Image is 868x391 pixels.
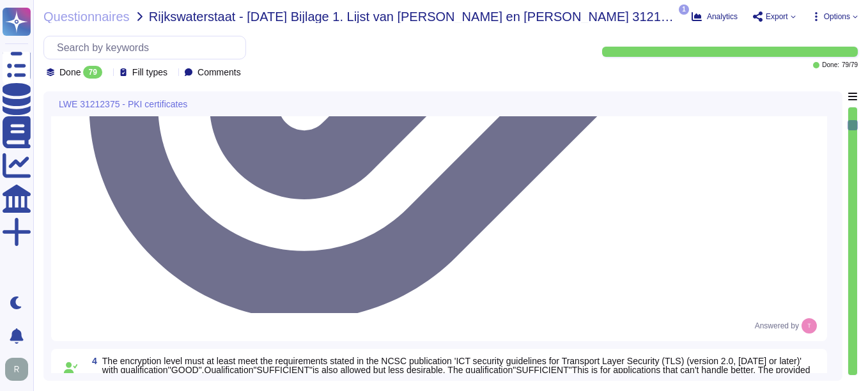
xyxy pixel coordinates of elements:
[824,13,850,20] span: Options
[50,36,245,59] input: Search by keywords
[132,68,167,77] span: Fill types
[822,62,839,68] span: Done:
[59,100,187,109] span: LWE 31212375 - PKI certificates
[198,68,241,77] span: Comments
[149,10,676,23] span: Rijkswaterstaat - [DATE] Bijlage 1. Lijst van [PERSON_NAME] en [PERSON_NAME] 31212375.nl.en (1)
[59,68,81,77] span: Done
[766,13,788,20] span: Export
[5,358,28,381] img: user
[842,62,858,68] span: 79 / 79
[692,11,738,22] button: Analytics
[679,4,689,15] span: 1
[3,355,37,383] button: user
[83,66,102,79] div: 79
[87,356,97,365] span: 4
[102,356,810,384] span: The encryption level must at least meet the requirements stated in the NCSC publication 'ICT secu...
[707,13,738,20] span: Analytics
[43,10,130,23] span: Questionnaires
[802,318,817,333] img: user
[755,322,799,330] span: Answered by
